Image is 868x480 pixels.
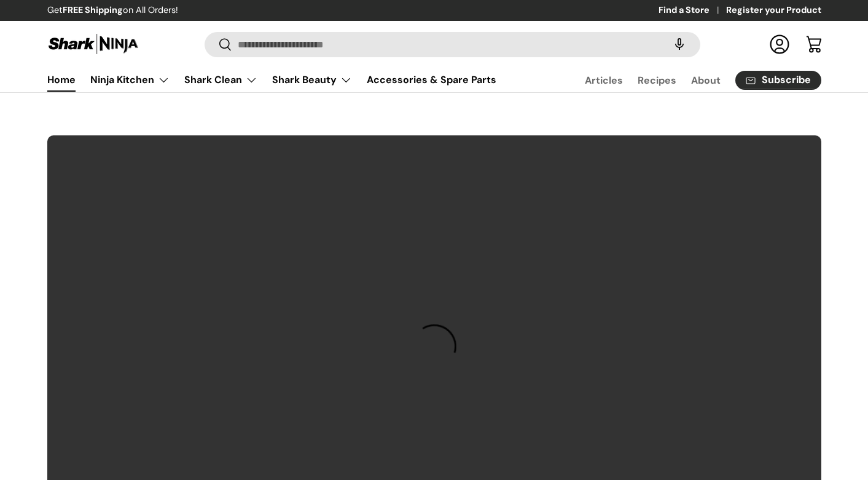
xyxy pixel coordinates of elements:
[762,75,811,85] span: Subscribe
[47,4,178,17] p: Get on All Orders!
[555,68,821,92] nav: Secondary
[735,71,821,90] a: Subscribe
[585,68,623,92] a: Articles
[659,4,726,17] a: Find a Store
[265,68,359,92] summary: Shark Beauty
[83,68,177,92] summary: Ninja Kitchen
[47,68,496,92] nav: Primary
[63,4,123,15] strong: FREE Shipping
[47,32,139,56] img: Shark Ninja Philippines
[272,68,352,92] a: Shark Beauty
[660,31,699,58] speech-search-button: Search by voice
[177,68,265,92] summary: Shark Clean
[184,68,257,92] a: Shark Clean
[691,68,721,92] a: About
[90,68,170,92] a: Ninja Kitchen
[638,68,676,92] a: Recipes
[726,4,821,17] a: Register your Product
[367,68,496,92] a: Accessories & Spare Parts
[47,68,76,92] a: Home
